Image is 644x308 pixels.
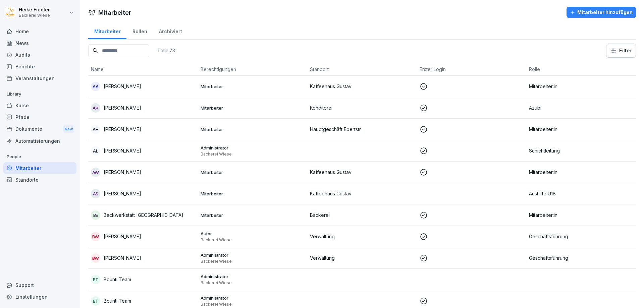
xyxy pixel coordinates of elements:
[153,22,188,39] a: Archiviert
[104,126,141,133] p: [PERSON_NAME]
[3,123,76,135] a: DokumenteNew
[201,169,305,175] p: Mitarbeiter
[310,254,414,261] p: Verwaltung
[3,135,76,147] a: Automatisierungen
[3,162,76,174] a: Mitarbeiter
[201,231,305,237] p: Autor
[91,146,100,156] div: AL
[201,237,305,243] p: Bäckerei Wiese
[3,111,76,123] a: Pfade
[201,191,305,197] p: Mitarbeiter
[104,104,141,111] p: [PERSON_NAME]
[104,211,183,219] p: Backwerkstatt [GEOGRAPHIC_DATA]
[567,7,636,18] button: Mitarbeiter hinzufügen
[310,211,414,219] p: Bäckerei
[610,47,632,54] div: Filter
[417,63,527,76] th: Erster Login
[310,233,414,240] p: Verwaltung
[529,254,633,261] p: Geschäftsführung
[98,8,131,17] h1: Mitarbeiter
[3,100,76,111] a: Kurse
[310,83,414,90] p: Kaffeehaus Gustav
[104,254,141,261] p: [PERSON_NAME]
[201,259,305,264] p: Bäckerei Wiese
[3,151,76,162] p: People
[91,82,100,91] div: AA
[3,25,76,37] a: Home
[529,147,633,154] p: Schichtleitung
[104,233,141,240] p: [PERSON_NAME]
[201,252,305,258] p: Administrator
[88,22,126,39] a: Mitarbeiter
[526,63,636,76] th: Rolle
[157,47,175,54] p: Total: 73
[91,168,100,177] div: AW
[201,105,305,111] p: Mitarbeiter
[529,211,633,219] p: Mitarbeiter:in
[3,279,76,291] div: Support
[3,174,76,186] a: Standorte
[310,104,414,111] p: Konditorei
[104,147,141,154] p: [PERSON_NAME]
[201,302,305,307] p: Bäckerei Wiese
[126,22,153,39] a: Rollen
[3,89,76,100] p: Library
[3,49,76,61] a: Audits
[201,280,305,286] p: Bäckerei Wiese
[91,189,100,198] div: AS
[201,273,305,280] p: Administrator
[91,253,100,263] div: BW
[201,145,305,151] p: Administrator
[310,169,414,176] p: Kaffeehaus Gustav
[63,125,74,133] div: New
[91,232,100,241] div: BW
[198,63,308,76] th: Berechtigungen
[307,63,417,76] th: Standort
[3,72,76,84] div: Veranstaltungen
[104,297,131,304] p: Bounti Team
[104,83,141,90] p: [PERSON_NAME]
[3,61,76,72] a: Berichte
[104,276,131,283] p: Bounti Team
[91,103,100,113] div: AK
[310,190,414,197] p: Kaffeehaus Gustav
[19,13,50,18] p: Bäckerei Wiese
[201,126,305,132] p: Mitarbeiter
[529,169,633,176] p: Mitarbeiter:in
[104,190,141,197] p: [PERSON_NAME]
[529,126,633,133] p: Mitarbeiter:in
[201,212,305,218] p: Mitarbeiter
[529,83,633,90] p: Mitarbeiter:in
[91,210,100,220] div: BE
[606,44,636,57] button: Filter
[529,233,633,240] p: Geschäftsführung
[310,126,414,133] p: Hauptgeschäft Ebertstr.
[91,275,100,284] div: BT
[201,151,305,157] p: Bäckerei Wiese
[201,295,305,301] p: Administrator
[3,123,76,135] div: Dokumente
[3,37,76,49] a: News
[91,296,100,306] div: BT
[88,63,198,76] th: Name
[91,125,100,134] div: AH
[201,83,305,89] p: Mitarbeiter
[529,104,633,111] p: Azubi
[570,9,633,16] div: Mitarbeiter hinzufügen
[3,291,76,303] a: Einstellungen
[104,169,141,176] p: [PERSON_NAME]
[19,7,50,13] p: Heike Fiedler
[529,190,633,197] p: Aushilfe U18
